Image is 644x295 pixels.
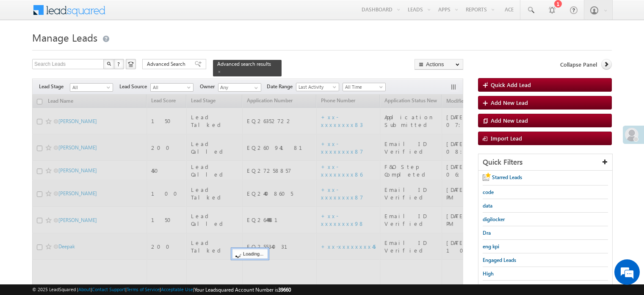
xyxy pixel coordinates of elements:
[161,287,193,292] a: Acceptable Use
[78,287,91,292] a: About
[250,84,260,92] a: Show All Items
[483,243,499,250] span: eng kpi
[278,287,291,293] span: 39660
[232,249,268,259] div: Loading...
[151,84,191,91] span: All
[32,286,291,294] span: © 2025 LeadSquared | | | | |
[39,83,70,90] span: Lead Stage
[343,83,386,91] a: All Time
[114,59,124,69] button: ?
[560,61,597,68] span: Collapse Panel
[200,83,218,90] span: Owner
[267,83,296,90] span: Date Range
[483,216,505,222] span: digilocker
[127,287,160,292] a: Terms of Service
[483,230,491,236] span: Dra
[217,61,271,67] span: Advanced search results
[478,154,612,171] div: Quick Filters
[194,287,291,293] span: Your Leadsquared Account Number is
[117,60,121,67] span: ?
[92,287,125,292] a: Contact Support
[147,60,188,68] span: Advanced Search
[296,83,337,91] span: Last Activity
[70,84,111,91] span: All
[296,83,339,91] a: Last Activity
[491,99,528,106] span: Add New Lead
[483,189,494,195] span: code
[150,83,193,92] a: All
[483,202,492,209] span: data
[491,135,522,142] span: Import Lead
[491,81,531,88] span: Quick Add Lead
[491,117,528,124] span: Add New Lead
[119,83,150,90] span: Lead Source
[483,257,516,263] span: Engaged Leads
[107,62,111,66] img: Search
[483,270,494,277] span: High
[415,59,463,70] button: Actions
[343,83,383,91] span: All Time
[492,174,522,180] span: Starred Leads
[32,31,97,44] span: Manage Leads
[218,83,261,92] input: Type to Search
[70,83,113,92] a: All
